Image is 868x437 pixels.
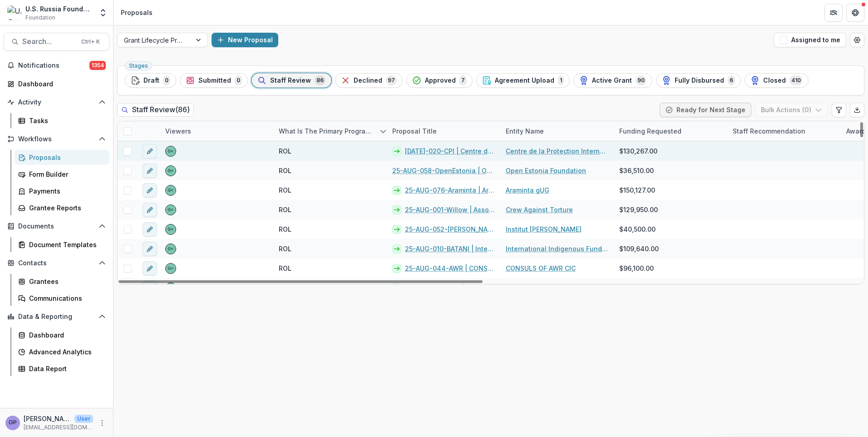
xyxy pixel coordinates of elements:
div: Gennady Podolny <gpodolny@usrf.us> [168,188,174,193]
span: 6 [728,75,735,85]
button: Open Data & Reporting [4,309,109,324]
span: Submitted [198,77,231,84]
a: Grantee Reports [15,200,109,215]
span: ROL [279,244,291,253]
span: Notifications [18,62,89,70]
span: Documents [18,223,95,230]
div: Viewers [160,121,273,141]
button: Closed410 [745,73,809,88]
div: Gennady Podolny <gpodolny@usrf.us> [168,227,174,232]
button: Open Activity [4,95,109,109]
p: [PERSON_NAME] [24,414,71,423]
button: Search... [4,33,109,51]
span: $40,500.00 [619,224,656,234]
span: $109,640.00 [619,244,659,253]
div: Communications [29,293,102,303]
span: 7 [459,75,467,85]
a: Grantees [15,274,109,289]
a: Communications [15,291,109,306]
button: edit [143,183,157,198]
span: Agreement Upload [495,77,554,84]
span: ROL [279,185,291,195]
div: Entity Name [500,126,549,136]
a: Dashboard [4,76,109,91]
button: Notifications1354 [4,58,109,73]
div: Entity Name [500,121,614,141]
button: Agreement Upload1 [476,73,570,88]
span: $36,510.00 [619,166,654,175]
button: Open Contacts [4,256,109,270]
button: Open Workflows [4,132,109,146]
div: Gennady Podolny <gpodolny@usrf.us> [168,208,174,212]
a: CONSULS OF AWR CIC [506,263,576,273]
span: Workflows [18,135,95,143]
button: Draft0 [125,73,176,88]
button: edit [143,222,157,237]
a: Advanced Analytics [15,344,109,359]
div: Gennady Podolny [9,420,17,426]
button: Partners [824,4,843,22]
span: Staff Review [270,77,311,84]
div: Gennady Podolny <gpodolny@usrf.us> [168,266,174,271]
div: Form Builder [29,169,102,179]
div: Gennady Podolny <gpodolny@usrf.us> [168,149,174,154]
div: What is the primary program area your project fits in to? [273,126,380,136]
a: Open Estonia Foundation [506,166,586,175]
span: ROL [279,166,291,175]
span: Declined [354,77,382,84]
button: Export table data [850,103,864,117]
button: Open Documents [4,219,109,233]
a: [DATE]-020-CPI | Centre de la Protection Internationale - 2025 - Grant Proposal Application ([DATE]) [405,146,495,156]
div: Proposal Title [387,126,442,136]
span: Approved [425,77,456,84]
a: 25-AUG-001-Willow | Association Willow - 2025 - Grant Proposal Application ([DATE]) [405,205,495,214]
div: Grantees [29,277,102,286]
nav: breadcrumb [117,6,156,19]
span: Foundation [25,14,55,22]
a: Institut [PERSON_NAME] [506,224,582,234]
span: Search... [22,37,76,46]
a: Form Builder [15,167,109,182]
a: 25-AUG-044-AWR | CONSULS OF AWR CIC - 2025 - Grant Proposal Application ([DATE]) [405,263,495,273]
button: Edit table settings [832,103,846,117]
div: Dashboard [18,79,102,89]
div: Staff Recommendation [727,121,841,141]
div: Payments [29,186,102,196]
button: edit [143,164,157,178]
button: Staff Review86 [252,73,331,88]
span: $96,100.00 [619,263,654,273]
span: $130,267.00 [619,146,657,156]
a: Tasks [15,113,109,128]
a: International Indigenous Fund for development and solidarity "BATANI" [506,244,608,253]
div: Funding Requested [614,121,727,141]
span: 1354 [89,61,106,70]
span: ROL [279,205,291,214]
button: New Proposal [212,33,278,47]
div: Gennady Podolny <gpodolny@usrf.us> [168,169,174,173]
button: edit [143,261,157,276]
span: Fully Disbursed [675,77,724,84]
button: Open table manager [850,33,864,47]
div: U.S. Russia Foundation [25,4,93,14]
button: Bulk Actions (0) [755,103,828,117]
a: Centre de la Protection Internationale [506,146,608,156]
a: Dashboard [15,328,109,343]
div: Gennady Podolny <gpodolny@usrf.us> [168,247,174,251]
span: Data & Reporting [18,313,95,321]
a: 25-AUG-076-Araminta | Araminta gUG - 2025 - Grant Proposal Application ([DATE]) [405,185,495,195]
span: 97 [386,75,397,85]
button: edit [143,144,157,159]
span: Active Grant [592,77,632,84]
a: 25-AUG-058-OpenEstonia | Open Estonia Foundation - 2025 - Grant Proposal Application ([DATE]) [392,166,495,175]
button: Assigned to me [774,33,846,47]
h2: Staff Review ( 86 ) [117,103,194,116]
span: 0 [235,75,242,85]
a: Charity Fund for Social and Legal Assistance / Socialinės ir teisinės pagalbos labdaros ir paramo... [506,283,608,293]
div: Viewers [160,126,197,136]
p: User [74,415,93,423]
p: [EMAIL_ADDRESS][DOMAIN_NAME] [24,423,93,432]
button: More [97,417,108,428]
button: Ready for Next Stage [660,103,751,117]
